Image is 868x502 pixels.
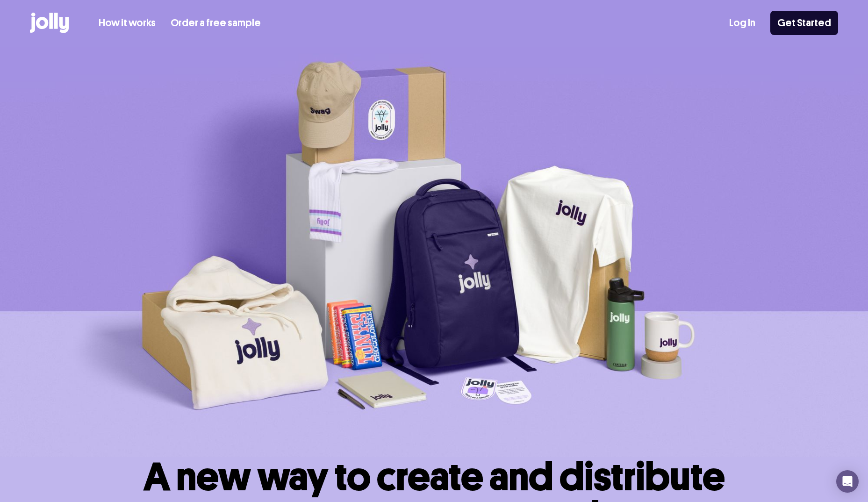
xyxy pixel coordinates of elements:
[171,15,261,31] a: Order a free sample
[729,15,755,31] a: Log In
[836,470,859,493] div: Open Intercom Messenger
[770,11,838,35] a: Get Started
[99,15,156,31] a: How it works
